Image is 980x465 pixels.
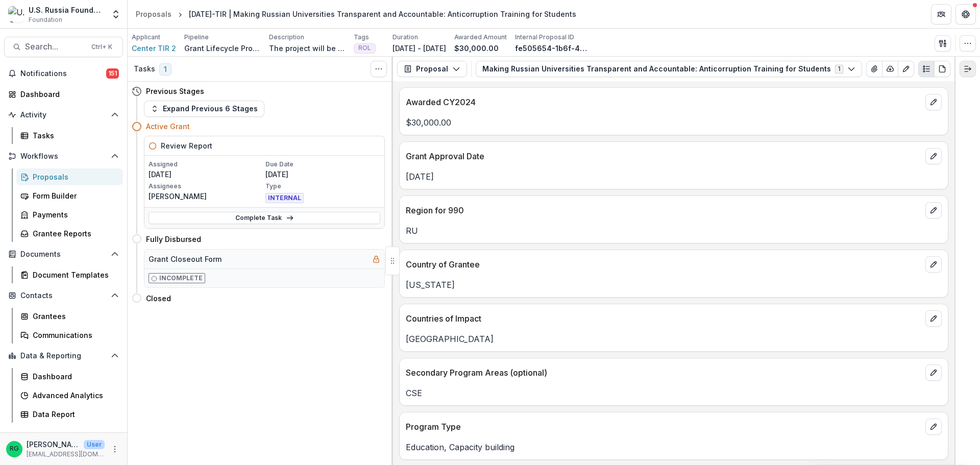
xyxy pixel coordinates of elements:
button: edit [925,256,942,273]
span: Workflows [20,152,107,161]
div: Tasks [33,130,115,141]
div: Ctrl + K [89,41,114,53]
button: Notifications151 [4,65,123,82]
div: Communications [33,330,115,340]
span: Center TIR 2 [132,43,176,54]
button: edit [925,364,942,381]
span: Documents [20,250,107,259]
p: Applicant [132,33,160,42]
button: Get Help [955,4,976,25]
span: Data & Reporting [20,352,107,360]
button: edit [925,94,942,110]
a: Dashboard [16,368,123,385]
p: Duration [393,33,418,42]
p: Assignees [149,182,263,191]
a: Document Templates [16,266,123,283]
button: Expand Previous 6 Stages [144,101,264,117]
p: [DATE] - [DATE] [393,43,446,54]
button: Making Russian Universities Transparent and Accountable: Anticorruption Training for Students1 [476,61,862,77]
p: [PERSON_NAME] [149,191,263,202]
button: Partners [931,4,951,25]
button: Plaintext view [918,61,935,77]
p: Type [265,182,380,191]
button: edit [925,202,942,218]
div: [DATE]-TIR | Making Russian Universities Transparent and Accountable: Anticorruption Training for... [189,9,576,19]
p: Assigned [149,160,263,169]
button: Search... [4,37,123,57]
button: More [109,443,121,455]
a: Proposals [16,168,123,185]
p: The project will be conducted by the Laboratory of University Transparency (LUPA), which was crea... [269,43,346,54]
button: Proposal [397,61,467,77]
button: Open Workflows [4,148,123,164]
p: Awarded Amount [454,33,507,42]
div: Data Report [33,409,115,420]
a: Form Builder [16,187,123,204]
p: Secondary Program Areas (optional) [406,366,921,379]
span: ROL [358,44,371,52]
span: INTERNAL [265,193,304,203]
button: Open Activity [4,107,123,123]
a: Payments [16,206,123,223]
div: Grantee Reports [33,228,115,239]
p: [DATE] [406,170,942,183]
p: Grant Lifecycle Process [184,43,261,54]
button: Expand right [960,61,976,77]
div: Advanced Analytics [33,390,115,401]
button: PDF view [934,61,950,77]
a: Tasks [16,127,123,144]
button: View Attached Files [866,61,883,77]
p: [GEOGRAPHIC_DATA] [406,333,942,345]
p: Education, Capacity building [406,441,942,453]
button: Open entity switcher [109,4,123,25]
p: [DATE] [149,169,263,180]
div: Grantees [33,311,115,322]
span: 1 [159,63,171,76]
h5: Grant Closeout Form [149,254,222,264]
span: Contacts [20,291,107,300]
img: U.S. Russia Foundation [8,6,24,22]
h3: Tasks [134,65,155,74]
p: Grant Approval Date [406,150,921,162]
p: $30,000.00 [454,43,499,54]
p: RU [406,225,942,237]
span: Foundation [29,15,62,25]
p: Internal Proposal ID [515,33,574,42]
a: Dashboard [4,86,123,103]
span: Notifications [20,69,106,78]
h4: Active Grant [146,121,190,132]
a: Grantee Reports [16,225,123,242]
div: Document Templates [33,270,115,280]
div: Dashboard [20,89,115,100]
p: [PERSON_NAME] [27,439,80,450]
p: [US_STATE] [406,279,942,291]
a: Grantees [16,308,123,325]
button: edit [925,148,942,164]
button: Edit as form [898,61,914,77]
span: Activity [20,111,107,119]
button: Toggle View Cancelled Tasks [371,61,387,77]
h4: Fully Disbursed [146,234,201,244]
p: Description [269,33,304,42]
a: Advanced Analytics [16,387,123,404]
div: U.S. Russia Foundation [29,5,105,15]
p: [DATE] [265,169,380,180]
div: Proposals [136,9,171,19]
a: Proposals [132,7,176,21]
p: Countries of Impact [406,312,921,325]
button: Open Contacts [4,287,123,304]
button: edit [925,419,942,435]
p: Region for 990 [406,204,921,216]
span: Search... [25,42,85,52]
div: Form Builder [33,190,115,201]
div: Proposals [33,172,115,182]
p: [EMAIL_ADDRESS][DOMAIN_NAME] [27,450,105,459]
div: Payments [33,209,115,220]
p: Program Type [406,421,921,433]
button: edit [925,310,942,327]
h5: Review Report [161,140,212,151]
span: 151 [106,68,119,79]
p: CSE [406,387,942,399]
h4: Closed [146,293,171,304]
nav: breadcrumb [132,7,580,21]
